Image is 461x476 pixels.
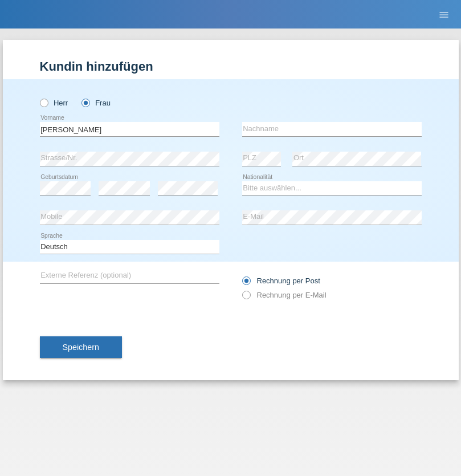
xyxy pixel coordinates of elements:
[242,276,320,285] label: Rechnung per Post
[63,343,99,352] span: Speichern
[433,11,455,18] a: menu
[242,291,327,299] label: Rechnung per E-Mail
[40,99,47,106] input: Herr
[81,99,89,106] input: Frau
[438,9,450,21] i: menu
[242,276,250,291] input: Rechnung per Post
[81,99,111,107] label: Frau
[40,99,68,107] label: Herr
[40,59,422,74] h1: Kundin hinzufügen
[40,336,122,358] button: Speichern
[242,291,250,305] input: Rechnung per E-Mail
